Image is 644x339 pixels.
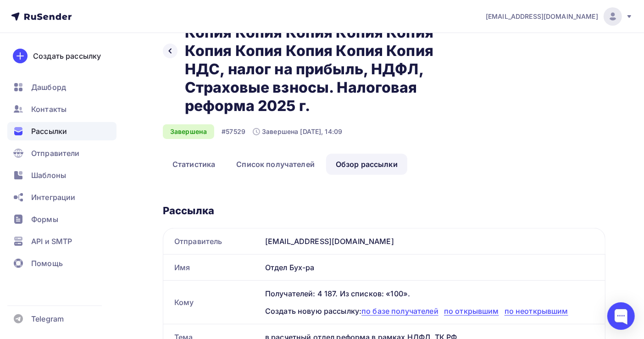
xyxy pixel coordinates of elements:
a: Список получателей [227,154,324,175]
span: Контакты [31,104,67,115]
span: [DATE] [118,58,148,68]
a: [EMAIL_ADDRESS][DOMAIN_NAME] [486,7,633,26]
span: РЕГИСТРАЦИЯ на Очный и Онлайн формат [53,108,213,117]
span: Telegram [31,313,64,324]
span: Формы [31,214,58,225]
div: Получателей: 4 187. Из списков: «100». [265,288,594,299]
span: Интеграции [31,192,75,203]
div: #57529 [222,127,245,136]
strong: Лектор: [PERSON_NAME] [5,132,96,139]
a: Шаблоны [7,166,117,184]
span: [EMAIL_ADDRESS][DOMAIN_NAME] [486,12,598,21]
span: API и SMTP [31,236,72,247]
span: по открывшим [444,306,499,316]
a: Статистика [163,154,225,175]
a: Контакты [7,100,117,118]
div: Завершена [DATE], 14:09 [253,127,342,136]
div: Отправитель [163,228,261,254]
div: Завершена [163,124,214,139]
span: Рассылки [31,126,67,137]
a: РЕГИСТРАЦИЯ на Очный и Онлайн формат [24,104,241,120]
div: Рассылка [163,204,605,217]
span: Шаблоны [31,170,66,181]
p: Автор многочисленных изданий и публикаций по вопросам заработной платы, учета, отчетности и налог... [5,179,261,242]
span: по неоткрывшим [505,306,568,316]
span: Помощь [31,258,63,269]
div: Создать новую рассылку: [265,306,594,317]
span: Дашборд [31,82,66,93]
div: Зарплата. Новые правила расчета средней заработной платы. Изменения трудового законодательства. Н... [7,11,258,46]
div: [EMAIL_ADDRESS][DOMAIN_NAME] [261,228,605,254]
div: Имя [163,255,261,280]
a: Формы [7,210,117,228]
div: Создать рассылку [33,50,101,61]
div: Кому [163,289,261,315]
a: Рассылки [7,122,117,140]
div: Отдел Бух-ра [261,255,605,280]
p: – к.э.[PERSON_NAME], автор многочисленных изданий и публикаций по вопросам заработной платы, глав... [5,129,261,179]
a: Дашборд [7,78,117,96]
span: по базе получателей [361,306,439,316]
span: Очно г [GEOGRAPHIC_DATA] и [GEOGRAPHIC_DATA] [19,81,246,91]
a: Отправители [7,144,117,162]
a: Обзор рассылки [326,154,407,175]
span: Отправители [31,148,80,159]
